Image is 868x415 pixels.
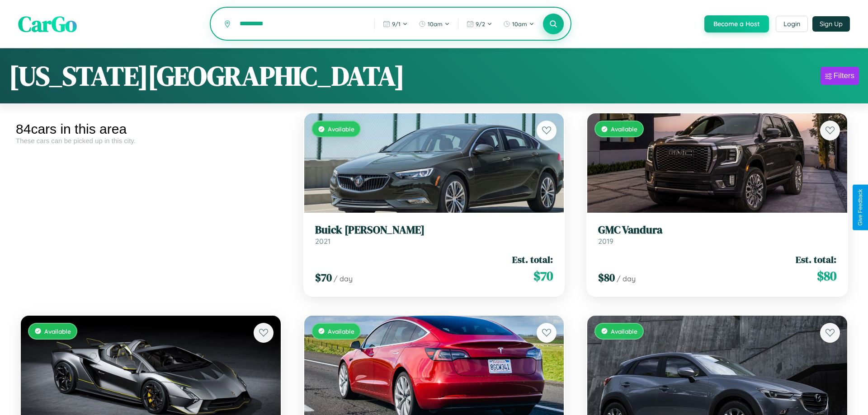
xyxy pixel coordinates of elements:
[533,267,553,285] span: $ 70
[817,267,836,285] span: $ 80
[328,125,354,133] span: Available
[598,224,836,237] h3: GMC Vandura
[44,327,71,335] span: Available
[834,71,854,80] div: Filters
[776,16,808,32] button: Login
[796,253,836,266] span: Est. total:
[315,237,330,246] span: 2021
[499,17,539,31] button: 10am
[315,224,553,237] h3: Buick [PERSON_NAME]
[512,20,527,28] span: 10am
[512,253,553,266] span: Est. total:
[315,224,553,246] a: Buick [PERSON_NAME]2021
[16,121,286,137] div: 84 cars in this area
[812,16,850,32] button: Sign Up
[617,274,636,283] span: / day
[598,270,615,285] span: $ 80
[611,327,637,335] span: Available
[428,20,443,28] span: 10am
[821,67,859,85] button: Filters
[334,274,353,283] span: / day
[704,15,769,33] button: Become a Host
[611,125,637,133] span: Available
[414,17,454,31] button: 10am
[598,224,836,246] a: GMC Vandura2019
[315,270,332,285] span: $ 70
[9,57,405,94] h1: [US_STATE][GEOGRAPHIC_DATA]
[378,17,412,31] button: 9/1
[18,9,77,39] span: CarGo
[476,20,485,28] span: 9 / 2
[16,137,286,145] div: These cars can be picked up in this city.
[857,189,863,226] div: Give Feedback
[392,20,401,28] span: 9 / 1
[328,327,354,335] span: Available
[598,237,613,246] span: 2019
[462,17,497,31] button: 9/2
